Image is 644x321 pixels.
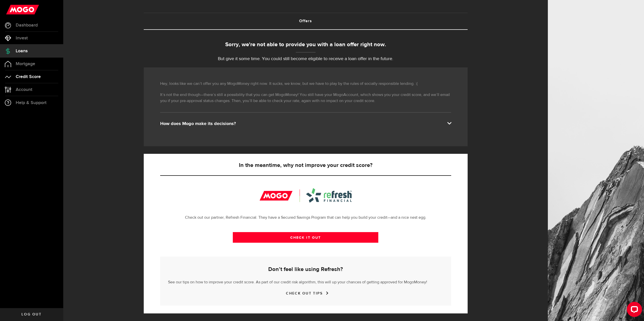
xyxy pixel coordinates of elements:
[160,215,451,221] p: Check out our partner, Refresh Financial. They have a Secured Savings Program that can help you b...
[144,56,468,62] p: But give it some time. You could still become eligible to receive a loan offer in the future.
[160,121,451,127] div: How does Mogo make its decisions?
[160,81,451,87] p: Hey, looks like we can’t offer you any MogoMoney right now. It sucks, we know, but we have to pla...
[233,232,378,243] a: CHECK IT OUT
[168,278,443,285] p: See our tips on how to improve your credit score. As part of our credit risk algorithm, this will...
[144,13,468,29] a: Offers
[160,162,451,168] h5: In the meantime, why not improve your credit score?
[168,266,443,273] h5: Don’t feel like using Refresh?
[144,41,468,49] div: Sorry, we're not able to provide you with a loan offer right now.
[16,49,28,53] span: Loans
[623,300,644,321] iframe: LiveChat chat widget
[16,75,41,79] span: Credit Score
[16,23,38,28] span: Dashboard
[16,101,47,105] span: Help & Support
[22,313,41,316] span: Log out
[16,87,32,92] span: Account
[286,291,325,295] a: CHECK OUT TIPS
[144,13,468,30] ul: Tabs Navigation
[16,62,35,66] span: Mortgage
[16,36,28,40] span: Invest
[160,92,451,104] p: It’s not the end though—there’s still a possibility that you can get MogoMoney! You still have yo...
